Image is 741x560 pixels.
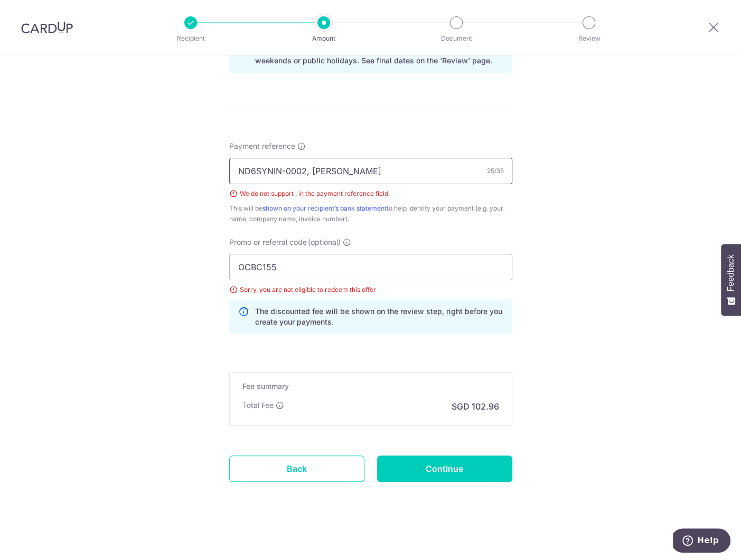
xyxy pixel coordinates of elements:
h5: Fee summary [242,381,499,392]
span: Payment reference [229,141,295,151]
a: Back [229,455,364,482]
p: Total Fee [242,400,274,411]
p: Payment due and charge dates may be adjusted if it falls on weekends or public holidays. See fina... [255,45,503,66]
p: Document [417,33,495,44]
p: Amount [285,33,363,44]
div: We do not support , in the payment reference field. [229,188,512,199]
iframe: Opens a widget where you can find more information [673,528,730,555]
span: Feedback [726,254,736,291]
span: (optional) [308,237,341,248]
p: Review [550,33,628,44]
p: Recipient [152,33,230,44]
a: shown on your recipient’s bank statement [262,204,387,212]
div: Sorry, you are not eligible to redeem this offer [229,284,512,295]
p: The discounted fee will be shown on the review step, right before you create your payments. [255,306,503,327]
span: Promo or referral code [229,237,307,248]
img: CardUp [21,21,73,34]
button: Feedback - Show survey [721,244,741,316]
div: This will be to help identify your payment (e.g. your name, company name, invoice number). [229,203,512,224]
p: SGD 102.96 [452,400,499,413]
input: Continue [377,455,512,482]
div: 25/35 [487,166,504,176]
